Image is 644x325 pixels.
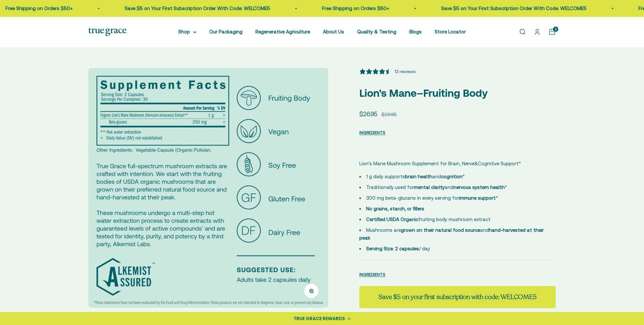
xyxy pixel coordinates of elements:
[209,29,242,34] a: Our Packaging
[359,129,385,136] button: INGREDIENTS
[359,227,544,241] span: Mushrooms are and
[366,246,419,251] strong: Serving Size: 2 capsules
[366,174,465,179] span: 1 g daily supports and *
[435,29,466,34] a: Store Locator
[359,245,556,253] li: / day
[405,174,432,179] strong: brain health
[124,5,269,12] p: Save $5 on Your First Subscription Order With Code: WELCOME5
[366,184,507,190] span: Traditionally used for and *
[359,109,378,119] sale-price: $26.95
[293,315,345,322] div: TRUE GRACE REWARDS
[359,68,415,75] button: 4.5 stars, 12 ratings
[359,130,385,135] span: INGREDIENTS
[359,216,556,223] li: fruiting body mushroom extract
[478,160,519,168] span: Cognitive Support
[366,206,424,211] strong: No grains, starch, or fillers
[409,29,422,34] a: Blogs
[381,111,397,119] compare-at-price: $29.95
[441,174,463,179] strong: cognition
[401,227,480,233] strong: grown on their natural food source
[357,29,396,34] a: Quality & Testing
[459,195,496,201] strong: immune support
[553,27,558,32] cart-count: 2
[453,184,505,190] strong: nervous system health
[366,195,498,201] span: 300 mg beta-glucans in every serving for *
[394,68,415,75] div: 12 reviews
[414,184,445,190] strong: mental clarity
[178,28,196,36] summary: Shop
[359,272,385,277] span: INGREDIENTS
[474,160,478,168] span: &
[359,85,556,101] p: Lion's Mane–Fruiting Body
[359,161,474,166] span: Lion's Mane Mushroom Supplement for Brain, Nerve
[378,293,536,301] strong: Save $5 on your first subscription with code: WELCOME5
[323,29,344,34] a: About Us
[255,29,310,34] a: Regenerative Agriculture
[440,5,586,12] p: Save $5 on Your First Subscription Order With Code: WELCOME5
[5,6,72,11] a: Free Shipping on Orders $50+
[359,270,385,278] button: INGREDIENTS
[321,6,388,11] a: Free Shipping on Orders $50+
[366,217,418,222] strong: Certified USDA Organic
[88,68,328,308] img: Try Grvae full-spectrum mushroom extracts are crafted with intention. We start with the fruiting ...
